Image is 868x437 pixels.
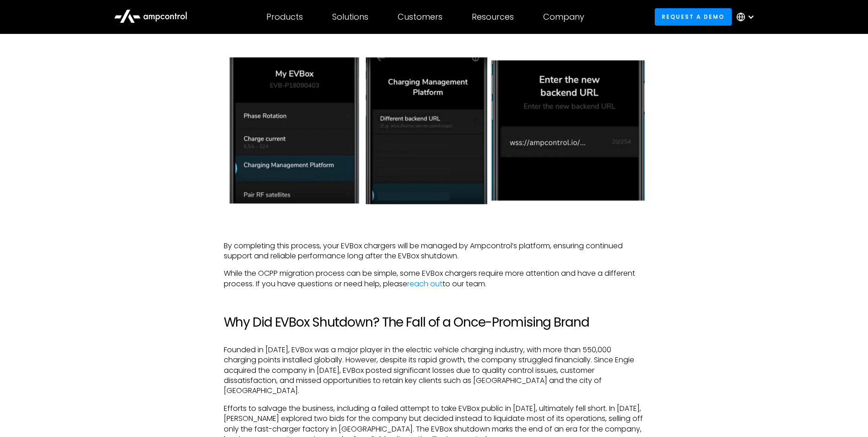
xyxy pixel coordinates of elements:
[398,12,442,22] div: Customers
[655,8,732,25] a: Request a demo
[543,12,584,22] div: Company
[332,12,368,22] div: Solutions
[266,12,303,22] div: Products
[224,44,645,215] img: How to change OCPP URL of EVBox charger and Everon
[472,12,514,22] div: Resources
[224,345,645,396] p: Founded in [DATE], EVBox was a major player in the electric vehicle charging industry, with more ...
[224,315,645,330] h2: Why Did EVBox Shutdown? The Fall of a Once-Promising Brand
[224,268,645,289] p: While the OCPP migration process can be simple, some EVBox chargers require more attention and ha...
[224,241,645,262] p: By completing this process, your EVBox chargers will be managed by Ampcontrol’s platform, ensurin...
[407,279,442,289] a: reach out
